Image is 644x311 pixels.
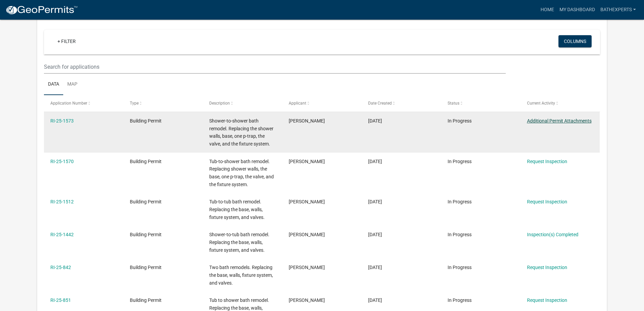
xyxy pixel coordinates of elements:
[448,118,472,124] span: In Progress
[282,95,362,111] datatable-header-cell: Applicant
[50,118,74,124] a: RI-25-1573
[557,3,598,16] a: My Dashboard
[289,199,325,204] span: Curt Brown
[362,95,441,111] datatable-header-cell: Date Created
[538,3,557,16] a: Home
[368,118,382,124] span: 08/21/2025
[598,3,639,16] a: BathExperts
[63,74,81,95] a: Map
[130,118,162,124] span: Building Permit
[209,265,273,286] span: Two bath remodels. Replacing the base, walls, fixture system, and valves.
[448,265,472,270] span: In Progress
[441,95,520,111] datatable-header-cell: Status
[209,101,230,106] span: Description
[130,199,162,204] span: Building Permit
[368,297,382,303] span: 05/21/2025
[527,232,578,237] a: Inspection(s) Completed
[209,118,273,147] span: Shower-to-shower bath remodel. Replacing the shower walls, base, one p-trap, the valve, and the f...
[448,297,472,303] span: In Progress
[368,265,382,270] span: 05/21/2025
[50,297,71,303] a: RI-25-851
[130,232,162,237] span: Building Permit
[289,101,306,106] span: Applicant
[527,101,555,106] span: Current Activity
[52,35,81,47] a: + Filter
[527,265,567,270] a: Request Inspection
[448,199,472,204] span: In Progress
[289,118,325,124] span: Curt Brown
[368,232,382,237] span: 08/06/2025
[209,199,265,220] span: Tub-to-tub bath remodel. Replacing the base, walls, fixture system, and valves.
[527,118,592,124] a: Additional Permit Attachments
[527,159,567,164] a: Request Inspection
[289,232,325,237] span: Curt Brown
[203,95,282,111] datatable-header-cell: Description
[44,95,123,111] datatable-header-cell: Application Number
[520,95,600,111] datatable-header-cell: Current Activity
[209,232,269,253] span: Shower-to-tub bath remodel. Replacing the base, walls, fixture system, and valves.
[130,101,139,106] span: Type
[50,199,74,204] a: RI-25-1512
[209,159,274,187] span: Tub-to-shower bath remodel. Replacing shower walls, the base, one p-trap, the valve, and the fixt...
[130,159,162,164] span: Building Permit
[448,159,472,164] span: In Progress
[130,265,162,270] span: Building Permit
[44,74,63,95] a: Data
[527,199,567,204] a: Request Inspection
[44,60,505,74] input: Search for applications
[130,297,162,303] span: Building Permit
[50,265,71,270] a: RI-25-842
[123,95,203,111] datatable-header-cell: Type
[558,35,592,47] button: Columns
[368,101,392,106] span: Date Created
[289,265,325,270] span: Curt Brown
[50,232,74,237] a: RI-25-1442
[368,159,382,164] span: 08/21/2025
[448,232,472,237] span: In Progress
[527,297,567,303] a: Request Inspection
[448,101,459,106] span: Status
[50,101,87,106] span: Application Number
[289,297,325,303] span: Curt Brown
[368,199,382,204] span: 08/14/2025
[289,159,325,164] span: Curt Brown
[50,159,74,164] a: RI-25-1570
